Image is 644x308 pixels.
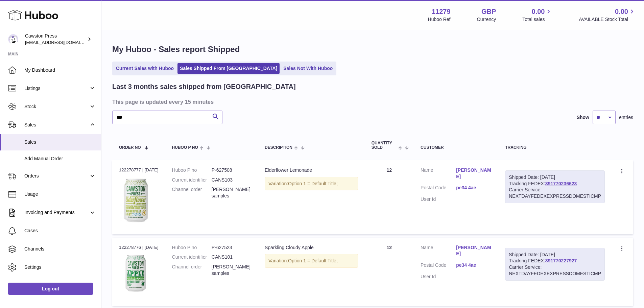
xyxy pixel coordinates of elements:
[456,167,492,180] a: [PERSON_NAME]
[421,185,456,193] dt: Postal Code
[212,254,251,260] dd: CANS101
[24,173,89,179] span: Orders
[421,167,456,182] dt: Name
[172,145,198,150] span: Huboo P no
[579,16,636,23] span: AVAILABLE Stock Total
[432,7,451,16] strong: 11279
[505,145,605,150] div: Tracking
[212,177,251,183] dd: CANS103
[428,16,451,23] div: Huboo Ref
[456,262,492,268] a: pe34 4ae
[505,170,605,204] div: Tracking FEDEX:
[24,228,96,234] span: Cases
[505,248,605,281] div: Tracking FEDEX:
[8,283,93,295] a: Log out
[265,145,292,150] span: Description
[24,156,96,162] span: Add Manual Order
[24,85,89,92] span: Listings
[365,238,414,306] td: 12
[112,98,631,105] h3: This page is updated every 15 minutes
[619,114,633,121] span: entries
[24,67,96,73] span: My Dashboard
[421,262,456,270] dt: Postal Code
[532,7,545,16] span: 0.00
[577,114,589,121] label: Show
[509,252,601,258] div: Shipped Date: [DATE]
[421,244,456,259] dt: Name
[24,122,89,128] span: Sales
[212,186,251,199] dd: [PERSON_NAME] samples
[25,40,99,45] span: [EMAIL_ADDRESS][DOMAIN_NAME]
[481,7,496,16] strong: GBP
[172,177,212,183] dt: Current identifier
[456,185,492,191] a: pe34 4ae
[212,244,251,251] dd: P-627523
[24,191,96,197] span: Usage
[172,186,212,199] dt: Channel order
[509,174,601,181] div: Shipped Date: [DATE]
[365,160,414,234] td: 12
[172,244,212,251] dt: Huboo P no
[509,264,601,277] div: Carrier Service: NEXTDAYFEDEXEXPRESSDOMESTICMP
[172,254,212,260] dt: Current identifier
[212,264,251,277] dd: [PERSON_NAME] samples
[112,44,633,55] h1: My Huboo - Sales report Shipped
[24,139,96,145] span: Sales
[421,196,456,203] dt: User Id
[177,63,280,74] a: Sales Shipped From [GEOGRAPHIC_DATA]
[545,181,577,186] a: 391770236623
[212,167,251,173] dd: P-627508
[265,167,358,173] div: Elderflower Lemonade
[372,141,397,150] span: Quantity Sold
[119,244,159,251] div: 122278776 | [DATE]
[114,63,176,74] a: Current Sales with Huboo
[522,16,552,23] span: Total sales
[477,16,496,23] div: Currency
[172,167,212,173] dt: Huboo P no
[172,264,212,277] dt: Channel order
[421,274,456,280] dt: User Id
[456,244,492,257] a: [PERSON_NAME]
[112,82,296,91] h2: Last 3 months sales shipped from [GEOGRAPHIC_DATA]
[288,181,338,186] span: Option 1 = Default Title;
[25,33,86,46] div: Cawston Press
[8,34,18,44] img: internalAdmin-11279@internal.huboo.com
[265,254,358,268] div: Variation:
[579,7,636,23] a: 0.00 AVAILABLE Stock Total
[119,145,141,150] span: Order No
[24,103,89,110] span: Stock
[509,187,601,199] div: Carrier Service: NEXTDAYFEDEXEXPRESSDOMESTICMP
[265,244,358,251] div: Sparkling Cloudy Apple
[421,145,492,150] div: Customer
[119,167,159,173] div: 122278777 | [DATE]
[119,175,153,226] img: 112791728631883.JPG
[522,7,552,23] a: 0.00 Total sales
[24,209,89,216] span: Invoicing and Payments
[265,177,358,191] div: Variation:
[615,7,628,16] span: 0.00
[119,253,153,298] img: 112791717167733.png
[281,63,335,74] a: Sales Not With Huboo
[288,258,338,263] span: Option 1 = Default Title;
[24,264,96,270] span: Settings
[24,246,96,252] span: Channels
[545,258,577,263] a: 391770227927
